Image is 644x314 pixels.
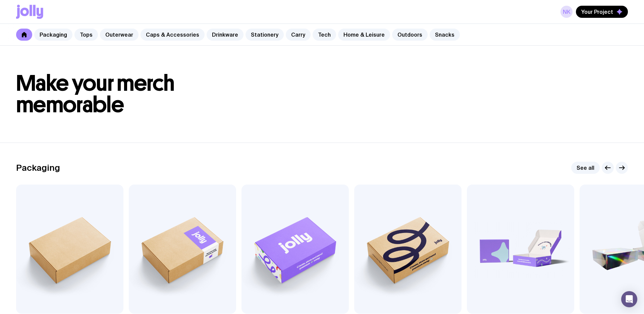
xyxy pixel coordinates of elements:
[74,29,98,41] a: Tops
[16,163,60,173] h2: Packaging
[100,29,139,41] a: Outerwear
[16,70,175,118] span: Make your merch memorable
[560,6,573,18] a: NK
[286,29,311,41] a: Carry
[338,29,390,41] a: Home & Leisure
[207,29,244,41] a: Drinkware
[141,29,205,41] a: Caps & Accessories
[581,8,613,15] span: Your Project
[246,29,284,41] a: Stationery
[34,29,72,41] a: Packaging
[392,29,428,41] a: Outdoors
[621,291,637,307] div: Open Intercom Messenger
[313,29,336,41] a: Tech
[430,29,460,41] a: Snacks
[576,6,628,18] button: Your Project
